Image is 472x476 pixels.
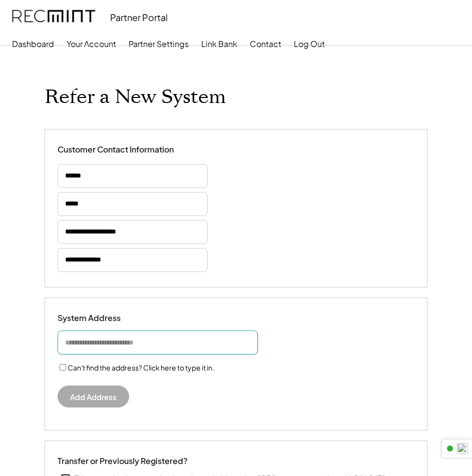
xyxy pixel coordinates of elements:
[58,385,129,407] button: Add Address
[129,34,189,54] button: Partner Settings
[250,34,281,54] button: Contact
[67,34,116,54] button: Your Account
[12,34,54,54] button: Dashboard
[58,456,188,466] div: Transfer or Previously Registered?
[58,144,174,155] div: Customer Contact Information
[68,363,214,372] label: Can't find the address? Click here to type it in.
[201,34,237,54] button: Link Bank
[45,85,226,109] h1: Refer a New System
[58,313,158,323] div: System Address
[110,11,168,23] div: Partner Portal
[294,34,325,54] button: Log Out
